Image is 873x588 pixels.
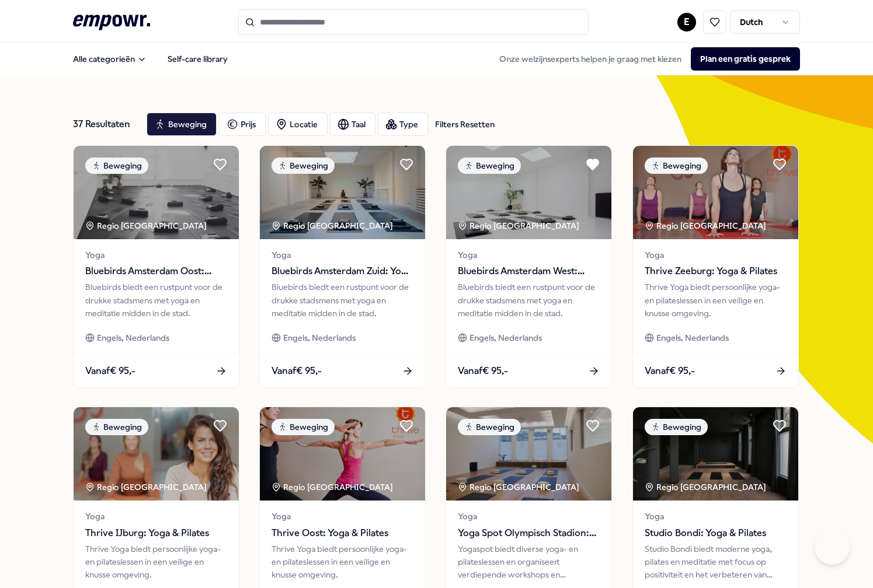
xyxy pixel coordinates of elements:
button: Locatie [268,113,328,136]
span: Vanaf € 95,- [85,363,135,379]
span: Vanaf € 95,- [645,363,695,379]
div: Beweging [85,157,148,174]
img: package image [260,407,425,501]
span: Engels, Nederlands [656,331,729,344]
span: Yoga [645,249,787,261]
input: Search for products, categories or subcategories [238,9,589,35]
a: package imageBewegingRegio [GEOGRAPHIC_DATA] YogaThrive Zeeburg: Yoga & PilatesThrive Yoga biedt ... [632,145,799,388]
span: Engels, Nederlands [97,331,169,344]
div: Bluebirds biedt een rustpunt voor de drukke stadsmens met yoga en meditatie midden in de stad. [458,281,600,320]
span: Thrive Zeeburg: Yoga & Pilates [645,264,787,279]
div: Onze welzijnsexperts helpen je graag met kiezen [490,47,800,71]
span: Yoga [458,249,600,261]
button: Alle categorieën [64,47,156,71]
div: Regio [GEOGRAPHIC_DATA] [272,219,395,232]
div: Yogaspot biedt diverse yoga- en pilateslessen en organiseert verdiepende workshops en cursussen. [458,542,600,582]
div: Regio [GEOGRAPHIC_DATA] [458,481,581,494]
a: package imageBewegingRegio [GEOGRAPHIC_DATA] YogaBluebirds Amsterdam West: Yoga & WelzijnBluebird... [446,145,612,388]
img: package image [260,146,425,239]
div: Beweging [645,419,708,435]
nav: Main [64,47,237,71]
div: 37 Resultaten [73,113,137,136]
img: package image [633,407,798,501]
span: Vanaf € 95,- [272,363,322,379]
div: Thrive Yoga biedt persoonlijke yoga- en pilateslessen in een veilige en knusse omgeving. [85,542,227,582]
div: Thrive Yoga biedt persoonlijke yoga- en pilateslessen in een veilige en knusse omgeving. [272,542,413,582]
div: Beweging [272,157,335,174]
div: Regio [GEOGRAPHIC_DATA] [458,219,581,232]
button: Type [378,113,428,136]
div: Bluebirds biedt een rustpunt voor de drukke stadsmens met yoga en meditatie midden in de stad. [272,281,413,320]
span: Engels, Nederlands [469,331,542,344]
div: Beweging [85,419,148,435]
div: Regio [GEOGRAPHIC_DATA] [85,481,208,494]
span: Vanaf € 95,- [458,363,508,379]
a: package imageBewegingRegio [GEOGRAPHIC_DATA] YogaBluebirds Amsterdam Oost: Yoga & WelzijnBluebird... [73,145,239,388]
span: Bluebirds Amsterdam West: Yoga & Welzijn [458,264,600,279]
span: Yoga [645,510,787,523]
div: Thrive Yoga biedt persoonlijke yoga- en pilateslessen in een veilige en knusse omgeving. [645,281,787,320]
button: Plan een gratis gesprek [691,47,800,71]
img: package image [74,407,239,501]
img: package image [74,146,239,239]
img: package image [633,146,798,239]
a: package imageBewegingRegio [GEOGRAPHIC_DATA] YogaBluebirds Amsterdam Zuid: Yoga & WelzijnBluebird... [259,145,426,388]
span: Yoga [272,510,413,523]
img: package image [446,146,611,239]
button: Taal [330,113,375,136]
div: Beweging [645,157,708,174]
img: package image [446,407,611,501]
div: Regio [GEOGRAPHIC_DATA] [645,219,768,232]
button: E [677,13,696,32]
span: Thrive Oost: Yoga & Pilates [272,526,413,541]
span: Bluebirds Amsterdam Zuid: Yoga & Welzijn [272,264,413,279]
div: Regio [GEOGRAPHIC_DATA] [85,219,208,232]
span: Bluebirds Amsterdam Oost: Yoga & Welzijn [85,264,227,279]
a: Self-care library [158,47,237,71]
button: Beweging [147,113,217,136]
div: Beweging [458,419,521,435]
div: Regio [GEOGRAPHIC_DATA] [645,481,768,494]
span: Studio Bondi: Yoga & Pilates [645,526,787,541]
span: Engels, Nederlands [283,331,356,344]
div: Filters Resetten [435,118,495,131]
span: Thrive IJburg: Yoga & Pilates [85,526,227,541]
div: Beweging [272,419,335,435]
iframe: Help Scout Beacon - Open [815,530,850,565]
div: Studio Bondi biedt moderne yoga, pilates en meditatie met focus op positiviteit en het verbeteren... [645,542,787,582]
div: Regio [GEOGRAPHIC_DATA] [272,481,395,494]
div: Beweging [458,157,521,174]
span: Yoga [85,510,227,523]
button: Prijs [219,113,266,136]
div: Bluebirds biedt een rustpunt voor de drukke stadsmens met yoga en meditatie midden in de stad. [85,281,227,320]
span: Yoga Spot Olympisch Stadion: Yoga & Pilates [458,526,600,541]
span: Yoga [85,249,227,261]
span: Yoga [272,249,413,261]
span: Yoga [458,510,600,523]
